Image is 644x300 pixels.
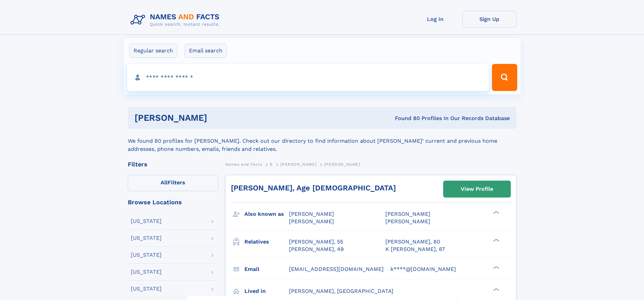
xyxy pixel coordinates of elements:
[324,162,360,167] span: [PERSON_NAME]
[289,218,334,225] span: [PERSON_NAME]
[492,287,500,292] div: ❯
[385,238,440,246] a: [PERSON_NAME], 80
[289,246,344,253] a: [PERSON_NAME], 49
[280,160,316,168] a: [PERSON_NAME]
[231,184,396,192] a: [PERSON_NAME], Age [DEMOGRAPHIC_DATA]
[128,129,517,153] div: We found 80 profiles for [PERSON_NAME]. Check out our directory to find information about [PERSON...
[128,161,218,167] div: Filters
[131,286,162,292] div: [US_STATE]
[492,238,500,242] div: ❯
[244,208,289,220] h3: Also known as
[185,44,227,58] label: Email search
[244,236,289,248] h3: Relatives
[131,269,162,275] div: [US_STATE]
[270,160,273,168] a: B
[289,211,334,217] span: [PERSON_NAME]
[408,11,462,27] a: Log In
[289,266,384,272] span: [EMAIL_ADDRESS][DOMAIN_NAME]
[128,11,225,29] img: Logo Names and Facts
[385,218,430,225] span: [PERSON_NAME]
[225,160,262,168] a: Names and Facts
[492,64,517,91] button: Search Button
[135,114,301,122] h1: [PERSON_NAME]
[244,263,289,275] h3: Email
[301,115,510,122] div: Found 80 Profiles In Our Records Database
[289,238,343,246] a: [PERSON_NAME], 55
[131,252,162,258] div: [US_STATE]
[385,211,430,217] span: [PERSON_NAME]
[280,162,316,167] span: [PERSON_NAME]
[270,162,273,167] span: B
[128,175,218,191] label: Filters
[385,246,445,253] a: K [PERSON_NAME], 87
[444,181,510,197] a: View Profile
[131,235,162,241] div: [US_STATE]
[129,44,177,58] label: Regular search
[492,265,500,270] div: ❯
[131,218,162,224] div: [US_STATE]
[244,285,289,297] h3: Lived in
[128,199,218,205] div: Browse Locations
[461,181,493,197] div: View Profile
[127,64,489,91] input: search input
[289,288,393,294] span: [PERSON_NAME], [GEOGRAPHIC_DATA]
[161,179,168,186] span: All
[492,210,500,215] div: ❯
[462,11,517,27] a: Sign Up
